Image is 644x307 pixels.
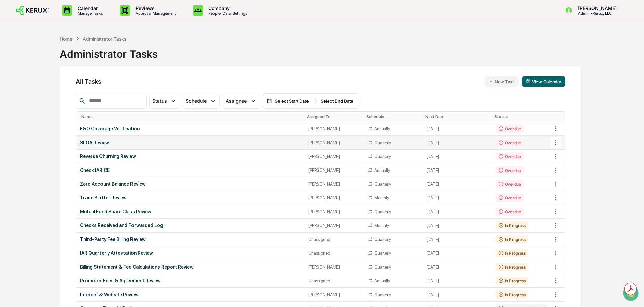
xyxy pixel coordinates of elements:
img: calendar [267,98,272,104]
div: Unassigned [308,237,359,242]
div: Toggle SortBy [425,114,489,119]
div: Annually [374,278,390,283]
div: Toggle SortBy [81,114,301,119]
div: SLOA Review [80,140,300,145]
span: Schedule [186,98,207,104]
div: Start new chat [23,52,111,58]
div: Check IAR CE [80,167,300,173]
div: [PERSON_NAME] [308,182,359,187]
div: Quarterly [374,182,391,187]
img: calendar [526,79,531,84]
td: [DATE] [422,219,492,233]
td: [DATE] [422,260,492,274]
td: [DATE] [422,205,492,219]
div: In Progress [496,221,528,229]
td: [DATE] [422,288,492,302]
div: Monthly [374,195,389,201]
div: 🗄️ [49,86,54,91]
img: arrow right [312,98,317,104]
div: In Progress [496,235,528,243]
div: In Progress [496,290,528,299]
div: Quarterly [374,154,391,159]
div: Annually [374,168,390,173]
div: [PERSON_NAME] [308,154,359,159]
div: Overdue [496,139,524,147]
div: [PERSON_NAME] [308,292,359,297]
div: Unassigned [308,278,359,283]
div: Quarterly [374,251,391,256]
div: Quarterly [374,265,391,270]
div: Toggle SortBy [366,114,419,119]
div: Monthly [374,223,389,228]
div: Select End Date [319,98,356,104]
p: Calendar [72,5,106,11]
div: Overdue [496,166,524,174]
div: Quarterly [374,292,391,297]
div: Annually [374,126,390,131]
div: Quarterly [374,140,391,145]
div: [PERSON_NAME] [308,223,359,228]
div: Overdue [496,152,524,160]
div: We're available if you need us! [23,58,85,64]
div: Home [60,36,72,42]
p: Approval Management [130,11,179,16]
p: Admin • Kerux, LLC [573,11,620,16]
p: Company [203,5,251,11]
td: [DATE] [422,136,492,150]
td: [DATE] [422,233,492,246]
td: [DATE] [422,274,492,288]
span: Attestations [56,85,84,92]
span: Data Lookup [13,98,42,104]
div: Overdue [496,194,524,202]
div: E&O Coverage Verification [80,126,300,131]
div: Reverse Churning Review [80,154,300,159]
div: In Progress [496,249,528,257]
a: 🖐️Preclearance [4,82,46,94]
img: logo [16,6,49,15]
button: Start new chat [115,54,123,62]
div: Quarterly [374,209,391,214]
iframe: Open customer support [622,285,641,303]
span: Preclearance [13,85,43,92]
p: Manage Tasks [72,11,106,16]
div: IAR Quarterly Attestation Review [80,250,300,256]
div: Overdue [496,125,524,133]
img: 1746055101610-c473b297-6a78-478c-a979-82029cc54cd1 [7,52,19,64]
div: 🖐️ [7,86,12,91]
button: View Calendar [522,76,565,87]
a: 🗄️Attestations [46,82,86,94]
div: Quarterly [374,237,391,242]
div: In Progress [496,277,528,285]
a: 🔎Data Lookup [4,95,45,107]
p: [PERSON_NAME] [573,5,620,11]
div: Billing Statement & Fee Calculations Report Review [80,264,300,270]
div: Toggle SortBy [307,114,361,119]
div: Checks Received and Forwarded Log [80,223,300,228]
div: Third-Party Fee Billing Review [80,237,300,242]
div: Administrator Tasks [60,42,158,60]
div: [PERSON_NAME] [308,126,359,131]
td: [DATE] [422,163,492,177]
td: [DATE] [422,150,492,163]
span: Assignee [226,98,247,104]
div: Trade Blotter Review [80,195,300,201]
td: [DATE] [422,177,492,191]
div: Select Start Date [273,98,311,104]
div: [PERSON_NAME] [308,265,359,270]
div: 🔎 [7,98,12,104]
span: All Tasks [76,78,101,85]
button: New Task [485,76,519,87]
div: In Progress [496,263,528,271]
div: Internet & Website Review [80,292,300,297]
p: Reviews [130,5,179,11]
div: Overdue [496,180,524,188]
span: Pylon [67,114,82,119]
div: Toggle SortBy [552,114,565,119]
div: Overdue [496,208,524,216]
div: Promoter Fees & Agreement Review [80,278,300,283]
div: Toggle SortBy [494,114,549,119]
div: [PERSON_NAME] [308,195,359,201]
div: Administrator Tasks [83,36,126,42]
